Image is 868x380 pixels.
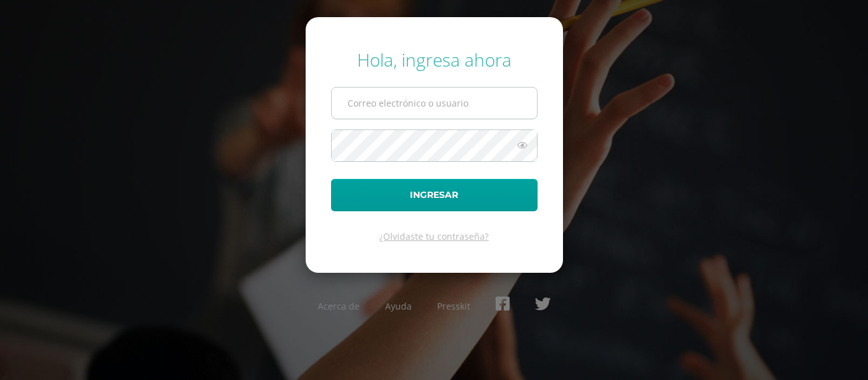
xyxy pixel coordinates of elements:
[379,230,489,242] a: ¿Olvidaste tu contraseña?
[385,300,412,312] a: Ayuda
[332,88,537,119] input: Correo electrónico o usuario
[318,300,360,312] a: Acerca de
[437,300,470,312] a: Presskit
[331,179,538,211] button: Ingresar
[331,48,538,72] div: Hola, ingresa ahora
